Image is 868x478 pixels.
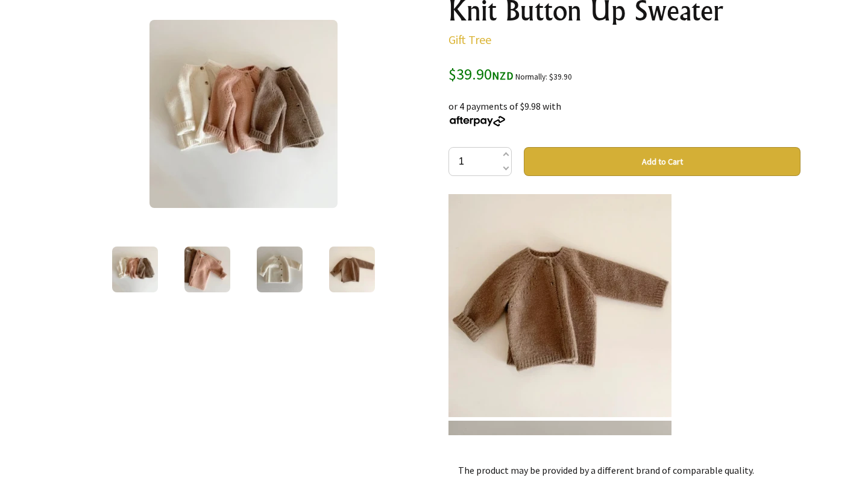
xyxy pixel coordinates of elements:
[112,247,158,292] img: Knit Button Up Sweater
[184,247,230,292] img: Knit Button Up Sweater
[448,84,800,128] div: or 4 payments of $9.98 with
[492,69,514,83] span: NZD
[257,247,303,292] img: Knit Button Up Sweater
[329,247,375,292] img: Knit Button Up Sweater
[448,64,514,84] span: $39.90
[448,32,491,47] a: Gift Tree
[149,20,338,208] img: Knit Button Up Sweater
[515,72,572,82] small: Normally: $39.90
[448,116,506,127] img: Afterpay
[524,147,800,176] button: Add to Cart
